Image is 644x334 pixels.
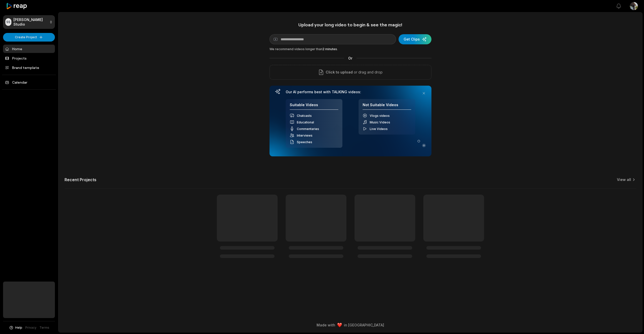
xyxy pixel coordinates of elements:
[63,322,638,328] div: Made with in [GEOGRAPHIC_DATA]
[290,103,338,110] h4: Suitable Videos
[370,120,390,124] span: Music Videos
[370,127,388,131] span: Live Videos
[3,33,55,42] button: Create Project
[297,127,319,131] span: Commentaries
[322,47,337,51] span: 2 minutes
[297,140,312,144] span: Speeches
[399,34,431,44] button: Get Clips
[3,45,55,53] a: Home
[3,78,55,86] a: Calendar
[269,47,431,51] div: We recommend videos longer than .
[3,63,55,72] a: Brand template
[269,22,431,28] h1: Upload your long video to begin & see the magic!
[344,55,357,61] span: Or
[15,325,22,330] span: Help
[617,177,631,182] a: View all
[3,54,55,62] a: Projects
[370,114,390,118] span: Vlogs videos
[337,323,342,327] img: heart emoji
[9,325,22,330] button: Help
[326,69,353,75] span: Click to upload
[286,90,415,94] h3: Our AI performs best with TALKING videos:
[65,177,96,182] h2: Recent Projects
[297,114,312,118] span: Chatcasts
[25,325,36,330] a: Privacy
[39,325,49,330] a: Terms
[297,134,313,137] span: Interviews
[353,69,383,75] p: or drag and drop
[363,103,411,110] h4: Not Suitable Videos
[297,120,314,124] span: Educational
[5,18,11,26] div: SS
[13,17,47,27] p: [PERSON_NAME] Studio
